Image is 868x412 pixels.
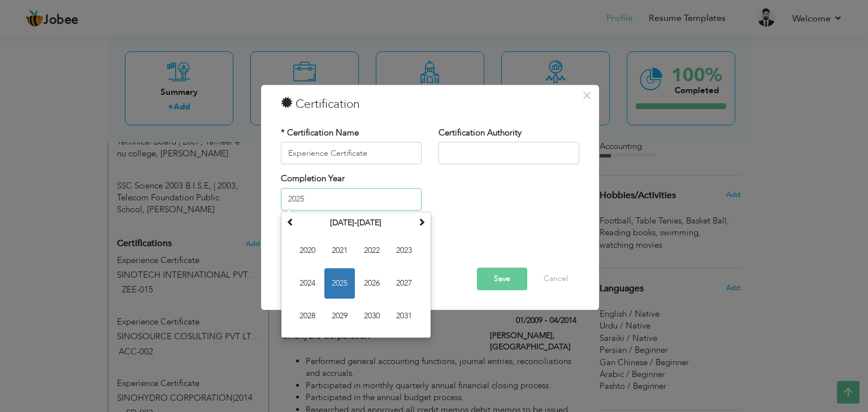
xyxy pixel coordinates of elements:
[439,127,522,139] label: Certification Authority
[281,96,579,113] h3: Certification
[532,268,579,291] button: Cancel
[357,301,387,331] span: 2030
[324,235,355,266] span: 2021
[281,127,359,139] label: * Certification Name
[292,301,323,331] span: 2028
[324,301,355,331] span: 2029
[477,268,527,291] button: Save
[357,268,387,299] span: 2026
[281,173,345,185] label: Completion Year
[297,214,415,231] th: Select Decade
[324,268,355,299] span: 2025
[287,218,294,226] span: Previous Decade
[389,268,419,299] span: 2027
[389,301,419,331] span: 2031
[389,235,419,266] span: 2023
[292,268,323,299] span: 2024
[418,218,426,226] span: Next Decade
[292,235,323,266] span: 2020
[357,235,387,266] span: 2022
[582,85,592,106] span: ×
[578,86,596,104] button: Close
